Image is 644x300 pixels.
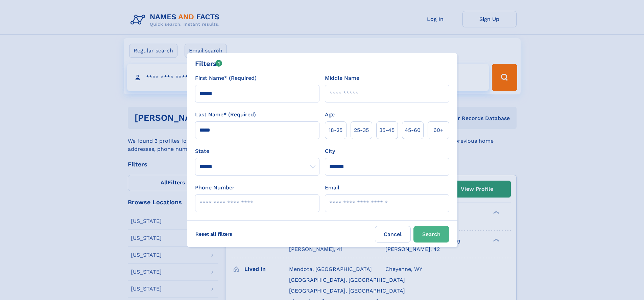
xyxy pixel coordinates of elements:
[375,226,411,243] label: Cancel
[195,111,256,119] label: Last Name* (Required)
[325,74,359,82] label: Middle Name
[413,226,449,243] button: Search
[379,126,395,134] span: 35‑45
[325,184,339,192] label: Email
[329,126,342,134] span: 18‑25
[195,59,222,69] div: Filters
[191,226,237,242] label: Reset all filters
[405,126,421,134] span: 45‑60
[354,126,369,134] span: 25‑35
[325,147,335,155] label: City
[195,74,257,82] label: First Name* (Required)
[195,147,319,155] label: State
[433,126,444,134] span: 60+
[195,184,235,192] label: Phone Number
[325,111,335,119] label: Age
